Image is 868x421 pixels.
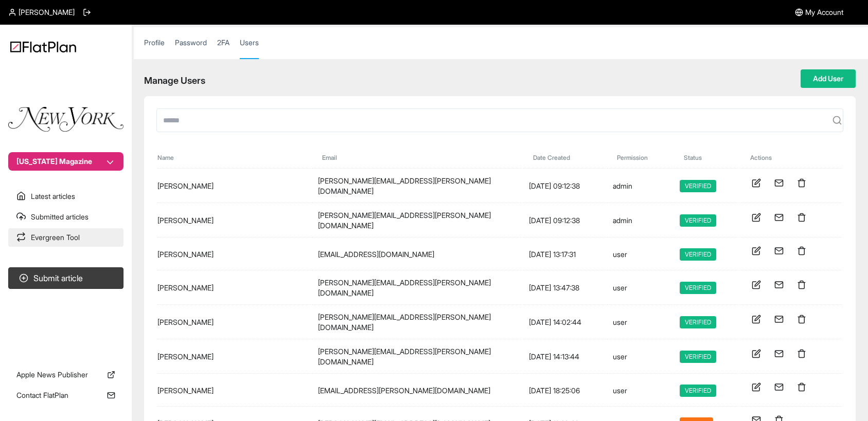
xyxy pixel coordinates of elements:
[523,375,606,407] td: [DATE] 18:25:06
[157,170,311,203] td: [PERSON_NAME]
[8,152,123,171] button: [US_STATE] Magazine
[8,187,123,206] a: Latest articles
[175,38,207,58] a: Password
[312,340,522,374] td: [PERSON_NAME][EMAIL_ADDRESS][PERSON_NAME][DOMAIN_NAME]
[312,271,522,305] td: [PERSON_NAME][EMAIL_ADDRESS][PERSON_NAME][DOMAIN_NAME]
[312,143,522,169] th: email
[680,316,716,328] span: Verified
[680,282,716,294] span: Verified
[19,7,75,17] span: [PERSON_NAME]
[8,386,123,405] a: Contact FlatPlan
[157,239,311,270] td: [PERSON_NAME]
[674,143,738,169] th: status
[10,41,76,52] img: Logo
[8,208,123,226] a: Submitted articles
[680,385,716,397] span: Verified
[607,340,672,374] td: user
[740,143,842,169] th: actions
[680,214,716,227] span: Verified
[607,306,672,339] td: user
[157,271,311,305] td: [PERSON_NAME]
[312,239,522,270] td: [EMAIL_ADDRESS][DOMAIN_NAME]
[157,375,311,407] td: [PERSON_NAME]
[805,7,843,17] span: My Account
[523,170,606,203] td: [DATE] 09:12:38
[523,239,606,270] td: [DATE] 13:17:31
[607,375,672,407] td: user
[144,74,205,88] h2: Manage Users
[607,271,672,305] td: user
[312,204,522,237] td: [PERSON_NAME][EMAIL_ADDRESS][PERSON_NAME][DOMAIN_NAME]
[312,170,522,203] td: [PERSON_NAME][EMAIL_ADDRESS][PERSON_NAME][DOMAIN_NAME]
[312,306,522,339] td: [PERSON_NAME][EMAIL_ADDRESS][PERSON_NAME][DOMAIN_NAME]
[217,38,229,58] a: 2FA
[157,306,311,339] td: [PERSON_NAME]
[312,375,522,407] td: [EMAIL_ADDRESS][PERSON_NAME][DOMAIN_NAME]
[240,38,259,59] a: Users
[607,239,672,270] td: user
[8,7,75,17] a: [PERSON_NAME]
[607,170,672,203] td: admin
[523,271,606,305] td: [DATE] 13:47:38
[157,143,311,169] th: name
[523,143,606,169] th: date created
[157,340,311,374] td: [PERSON_NAME]
[523,306,606,339] td: [DATE] 14:02:44
[8,228,123,247] a: Evergreen Tool
[680,180,716,192] span: Verified
[8,267,123,289] button: Submit article
[680,248,716,261] span: Verified
[157,204,311,237] td: [PERSON_NAME]
[8,365,123,384] a: Apple News Publisher
[680,351,716,363] span: Verified
[523,340,606,374] td: [DATE] 14:13:44
[144,38,165,58] a: Profile
[8,107,123,132] img: Publication Logo
[523,204,606,237] td: [DATE] 09:12:38
[801,69,856,88] button: Add User
[607,204,672,237] td: admin
[607,143,672,169] th: permission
